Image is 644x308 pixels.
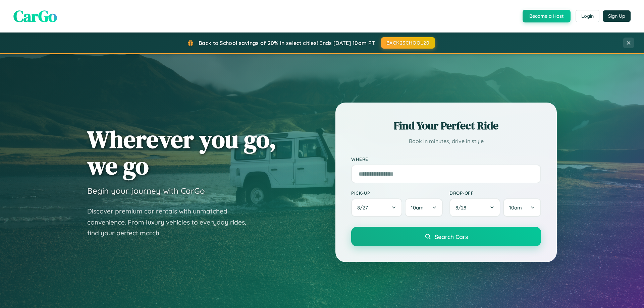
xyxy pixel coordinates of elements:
span: 8 / 27 [357,204,371,211]
span: CarGo [13,5,57,27]
button: 8/28 [449,198,500,217]
span: 10am [509,204,522,211]
label: Drop-off [449,190,541,196]
button: Become a Host [523,10,571,22]
span: 8 / 28 [455,204,470,211]
span: Search Cars [435,233,468,240]
button: Search Cars [351,227,541,246]
button: 10am [503,198,541,217]
h2: Find Your Perfect Ride [351,118,541,133]
label: Where [351,156,541,162]
p: Discover premium car rentals with unmatched convenience. From luxury vehicles to everyday rides, ... [87,206,255,239]
button: BACK2SCHOOL20 [381,37,435,49]
p: Book in minutes, drive in style [351,136,541,146]
button: Login [576,10,599,22]
h1: Wherever you go, we go [87,126,276,179]
h3: Begin your journey with CarGo [87,186,205,196]
button: 10am [405,198,443,217]
button: 8/27 [351,198,402,217]
button: Sign Up [603,10,631,22]
span: Back to School savings of 20% in select cities! Ends [DATE] 10am PT. [199,40,376,46]
span: 10am [411,204,424,211]
label: Pick-up [351,190,443,196]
